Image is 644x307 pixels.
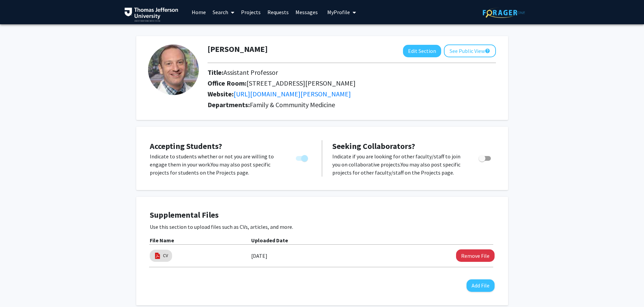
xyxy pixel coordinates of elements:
div: Toggle [476,152,495,162]
span: [STREET_ADDRESS][PERSON_NAME] [246,79,356,87]
h2: Departments: [202,101,501,109]
span: Family & Community Medicine [250,100,335,109]
h1: [PERSON_NAME] [208,44,268,54]
a: CV [163,252,168,259]
span: Accepting Students? [150,141,222,151]
a: Messages [292,0,321,24]
a: Opens in a new tab [234,90,351,98]
div: You cannot turn this off while you have active projects. [293,152,312,162]
button: Add File [467,279,495,292]
button: See Public View [444,44,496,57]
div: Toggle [293,152,312,162]
p: Indicate if you are looking for other faculty/staff to join you on collaborative projects. You ma... [332,152,466,177]
span: My Profile [327,9,350,16]
img: Thomas Jefferson University Logo [124,7,178,22]
iframe: Chat [5,277,29,302]
label: [DATE] [251,250,267,262]
mat-icon: help [485,47,490,55]
h2: Website: [208,90,496,98]
p: Use this section to upload files such as CVs, articles, and more. [150,223,495,231]
span: Assistant Professor [223,68,278,76]
b: File Name [150,237,174,244]
b: Uploaded Date [251,237,288,244]
p: Indicate to students whether or not you are willing to engage them in your work. You may also pos... [150,152,283,177]
img: Profile Picture [148,44,199,95]
a: Requests [264,0,292,24]
img: pdf_icon.png [154,252,161,259]
button: Edit Section [403,45,441,57]
span: Seeking Collaborators? [332,141,415,151]
img: ForagerOne Logo [483,7,525,18]
a: Search [209,0,238,24]
h2: Title: [208,68,496,76]
h2: Office Room: [208,79,496,87]
h4: Supplemental Files [150,210,495,220]
a: Projects [238,0,264,24]
button: Remove CV File [456,249,495,262]
a: Home [188,0,209,24]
